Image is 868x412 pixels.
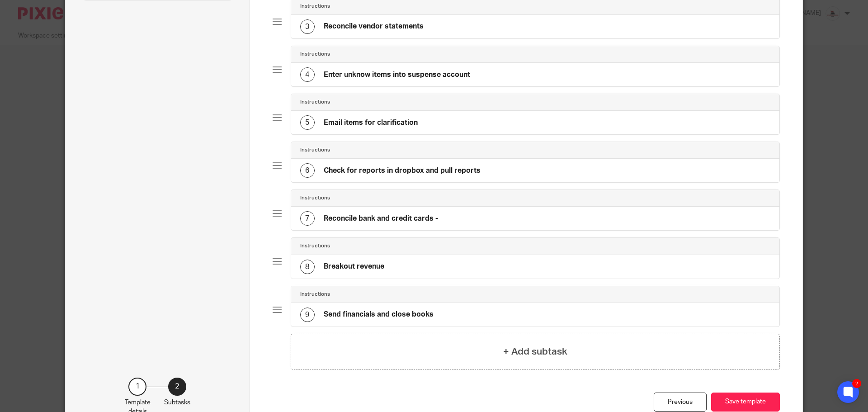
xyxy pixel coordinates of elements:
[300,194,330,202] h4: Instructions
[300,308,315,322] div: 9
[852,379,861,388] div: 2
[300,99,330,106] h4: Instructions
[300,115,315,130] div: 5
[300,242,330,250] h4: Instructions
[324,262,384,271] h4: Breakout revenue
[711,393,780,412] button: Save template
[300,291,330,298] h4: Instructions
[300,260,315,274] div: 8
[503,345,567,359] h4: + Add subtask
[324,310,434,319] h4: Send financials and close books
[300,163,315,178] div: 6
[324,166,481,175] h4: Check for reports in dropbox and pull reports
[300,147,330,154] h4: Instructions
[324,118,418,128] h4: Email items for clarification
[300,51,330,58] h4: Instructions
[168,378,186,396] div: 2
[128,378,146,396] div: 1
[654,393,707,412] div: Previous
[324,70,470,80] h4: Enter unknow items into suspense account
[324,214,438,223] h4: Reconcile bank and credit cards -
[164,398,190,407] p: Subtasks
[300,19,315,34] div: 3
[324,22,424,31] h4: Reconcile vendor statements
[300,211,315,226] div: 7
[300,67,315,82] div: 4
[300,3,330,10] h4: Instructions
